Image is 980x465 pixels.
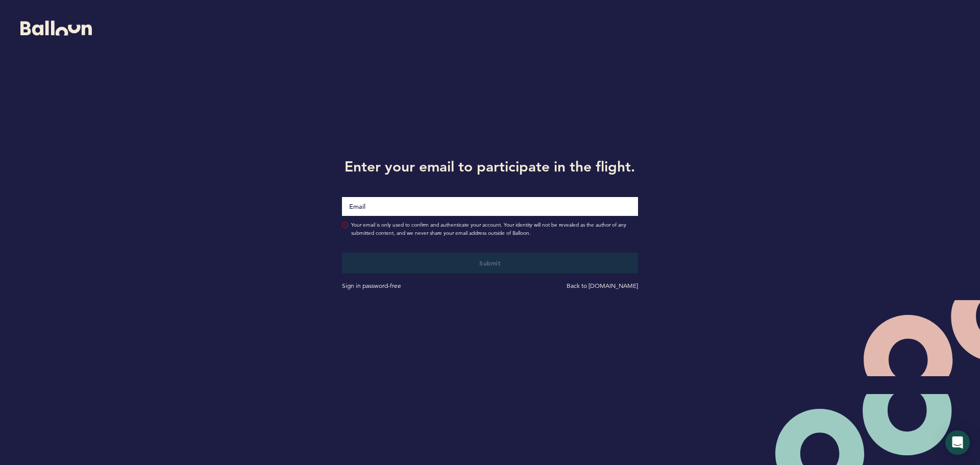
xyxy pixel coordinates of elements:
a: Sign in password-free [342,282,401,289]
span: Your email is only used to confirm and authenticate your account. Your identity will not be revea... [351,221,638,237]
input: Email [342,197,638,216]
h1: Enter your email to participate in the flight. [334,156,646,177]
button: Submit [342,253,638,273]
a: Back to [DOMAIN_NAME] [567,282,638,289]
div: Open Intercom Messenger [945,430,970,455]
span: Submit [479,259,500,267]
